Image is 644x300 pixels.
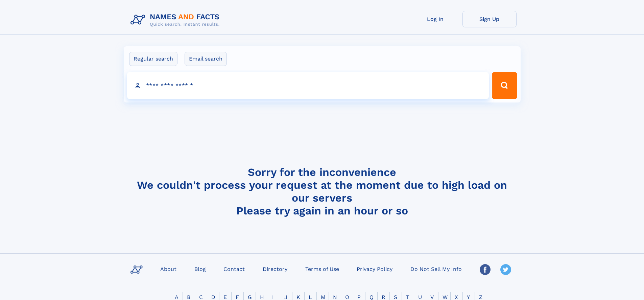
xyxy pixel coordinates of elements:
label: Email search [185,52,227,66]
button: Search Button [492,72,517,99]
a: Directory [260,264,290,274]
img: Twitter [500,264,511,275]
a: Privacy Policy [354,264,395,274]
label: Regular search [129,52,177,66]
a: Blog [192,264,209,274]
a: Do Not Sell My Info [408,264,464,274]
a: Terms of Use [303,264,342,274]
a: Log In [408,11,462,27]
input: search input [127,72,489,99]
h4: Sorry for the inconvenience We couldn't process your request at the moment due to high load on ou... [128,166,517,217]
a: About [158,264,179,274]
img: Logo Names and Facts [128,11,225,29]
img: Facebook [480,264,491,275]
a: Contact [221,264,247,274]
a: Sign Up [462,11,517,27]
